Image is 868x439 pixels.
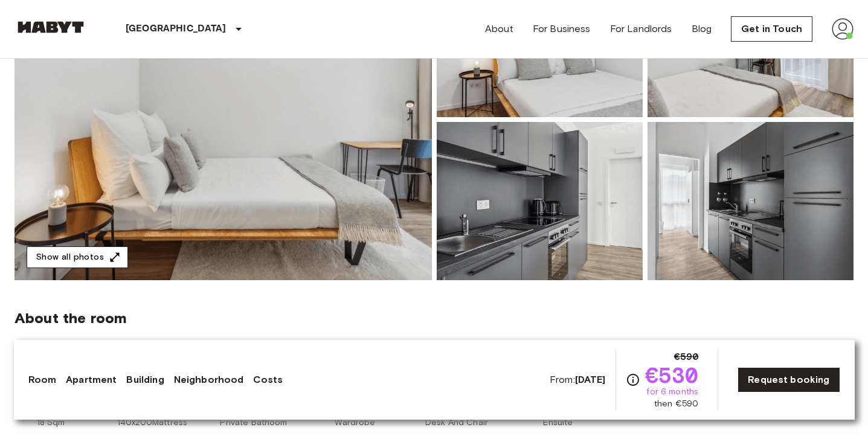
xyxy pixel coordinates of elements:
[575,374,606,385] b: [DATE]
[425,417,488,429] span: Desk And Chair
[126,373,164,387] a: Building
[14,309,854,327] span: About the room
[648,122,854,280] img: Picture of unit DE-13-001-308-003
[550,373,606,386] span: From:
[28,373,57,387] a: Room
[645,364,699,386] span: €530
[27,246,128,269] button: Show all photos
[543,417,573,429] span: Ensuite
[126,22,227,36] p: [GEOGRAPHIC_DATA]
[220,417,287,429] span: Private Bathoom
[485,22,513,36] a: About
[674,350,699,364] span: €590
[253,373,283,387] a: Costs
[610,22,672,36] a: For Landlords
[66,373,117,387] a: Apartment
[335,417,375,429] span: Wardrobe
[738,367,840,393] a: Request booking
[437,122,643,280] img: Picture of unit DE-13-001-308-003
[654,398,698,410] span: then €590
[14,21,87,33] img: Habyt
[626,373,640,387] svg: Check cost overview for full price breakdown. Please note that discounts apply to new joiners onl...
[117,417,187,429] span: 140x200Mattress
[692,22,712,36] a: Blog
[731,16,812,42] a: Get in Touch
[37,417,65,429] span: 18 Sqm
[832,18,854,40] img: avatar
[174,373,244,387] a: Neighborhood
[533,22,591,36] a: For Business
[646,386,698,398] span: for 6 months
